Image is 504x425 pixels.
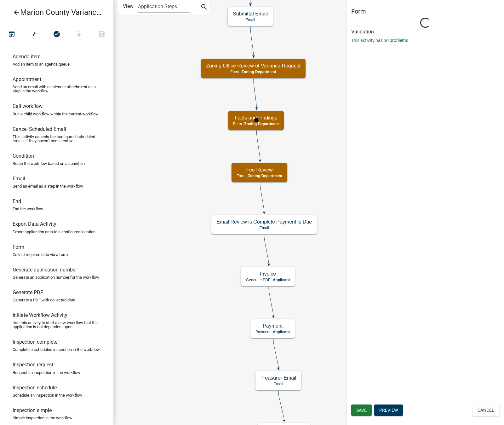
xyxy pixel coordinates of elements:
h6: Generate application number [13,267,77,273]
p: Email [261,382,296,386]
h6: Generate PDF [13,289,43,295]
h5: Zoning Office Review of Variance Request [206,63,301,69]
p: Use this activity to start a new workflow that this application is not dependent upon. [13,321,101,329]
p: Payment - [255,330,290,334]
h6: Cancel Scheduled Email [13,126,66,132]
p: Run a child workflow within the current workflow [13,112,99,116]
i: arrow_back [13,9,20,17]
span: Applicant [273,330,290,334]
p: Collect required data via a form [13,253,68,257]
h6: Form [13,244,24,250]
i: open_in_browser [8,30,15,39]
h6: Condition [13,153,34,159]
div: Workflow actions [0,28,113,43]
h6: Agenda item [13,54,41,60]
span: Zoning Department [248,174,282,178]
p: Generate an application number for the workflow [13,275,99,279]
h6: Inspection simple [13,407,52,413]
button: Test Workflow [0,28,23,41]
p: End the workflow [13,207,43,211]
span: Applicant [273,278,290,282]
p: Email [233,18,268,22]
button: Save [351,405,372,416]
button: search [199,3,209,13]
p: Form - [237,174,282,178]
button: No problems [45,28,68,41]
p: Generate a PDF with collected data [13,298,75,302]
h5: Email Review is Complete Payment is Due [216,219,312,225]
h5: Submittal Email [233,11,268,17]
h5: Invoice [246,271,290,277]
p: Form - [206,70,301,74]
p: Form - [233,122,279,126]
h5: Payment [255,323,290,329]
p: Send an email as a step in the workflow [13,184,83,188]
p: Email [216,226,312,230]
button: Save [90,28,113,41]
h6: Appointment [13,76,41,82]
h6: Inspection schedule [13,385,57,391]
p: Simple inspection in the workflow [13,416,72,420]
p: This activity cancels the configured scheduled emails if they haven't been sent yet. [13,135,101,143]
p: Generate PDF - [246,278,290,282]
p: Schedule an inspection in the workflow [13,393,82,397]
i: check_circle [53,30,60,39]
p: Add an item to an agenda queue [13,62,70,66]
p: Route the workflow based on a condition [13,161,85,166]
span: Save [356,408,367,413]
p: Send an email with a calendar attachment as a step in the workflow [13,85,101,93]
h6: Call workflow [13,103,43,109]
h6: Email [13,176,25,182]
p: This activity has no problems [351,37,499,44]
h5: Treasurer Email [261,375,296,381]
a: Marion County Variance Application [5,5,103,20]
p: Complete a scheduled inspection in the workflow [13,347,100,352]
h6: Inspection complete [13,339,57,345]
i: compare_arrows [31,30,38,39]
i: search [200,3,208,12]
h6: Export Data Activity [13,221,56,227]
h5: Fee Review [237,167,282,173]
h5: Form [351,8,499,15]
p: Export application data to a configured location [13,230,95,234]
p: Request an inspection in the workflow [13,370,80,375]
h5: Facts and Findings [233,115,279,121]
i: save [98,30,106,39]
i: publish [75,30,83,39]
button: Preview [374,405,403,416]
span: Zoning Department [244,122,279,126]
h6: Inspection request [13,362,53,368]
button: Publish [68,28,90,41]
button: Auto Layout [23,28,45,41]
button: Cancel [472,405,499,416]
h6: Validation [351,29,499,35]
h6: Initiate Workflow Activity [13,312,67,318]
h6: End [13,198,21,204]
span: Zoning Department [242,70,276,74]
